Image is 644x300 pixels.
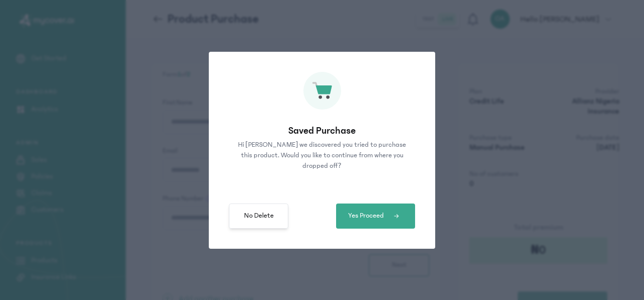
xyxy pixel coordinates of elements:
button: No Delete [229,204,288,229]
span: No Delete [244,211,274,221]
span: Yes Proceed [348,211,384,221]
p: Hi [PERSON_NAME] we discovered you tried to purchase this product. Would you like to continue fro... [237,140,407,171]
p: Saved Purchase [229,124,415,138]
button: Yes Proceed [336,204,415,229]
